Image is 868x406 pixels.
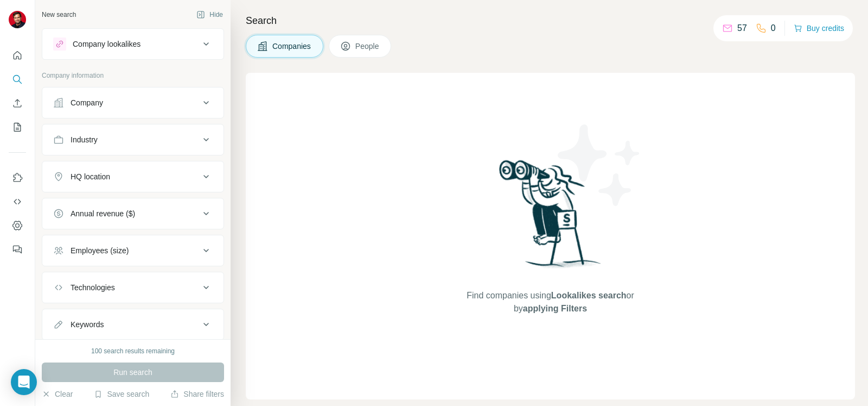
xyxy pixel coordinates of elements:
p: 0 [771,22,776,35]
button: Keywords [42,311,224,338]
img: Avatar [9,11,26,28]
button: Hide [189,7,231,23]
button: Quick start [9,46,26,65]
p: 57 [737,22,747,35]
div: Keywords [71,319,104,330]
button: Employees (size) [42,238,224,264]
button: Enrich CSV [9,93,26,113]
button: Company lookalikes [42,31,224,57]
button: Dashboard [9,216,26,235]
button: Share filters [170,389,224,399]
div: Company [71,97,103,108]
div: Open Intercom Messenger [11,369,37,395]
span: Find companies using or by [463,289,637,315]
button: Company [42,90,224,116]
button: Use Surfe on LinkedIn [9,168,26,188]
button: Use Surfe API [9,192,26,211]
div: Annual revenue ($) [71,208,135,219]
button: Clear [42,389,73,399]
button: My lists [9,117,26,137]
img: Surfe Illustration - Stars [551,116,648,214]
button: Feedback [9,240,26,259]
button: HQ location [42,164,224,190]
span: applying Filters [523,304,587,313]
button: Search [9,70,26,89]
h4: Search [246,13,855,28]
div: Industry [71,134,98,145]
button: Annual revenue ($) [42,201,224,227]
span: Lookalikes search [551,291,627,300]
div: Technologies [71,282,115,293]
div: New search [42,10,76,20]
p: Company information [42,71,224,80]
span: People [355,41,380,52]
span: Companies [272,41,312,52]
button: Save search [94,389,149,399]
button: Buy credits [794,21,844,36]
div: Company lookalikes [73,39,141,49]
div: 100 search results remaining [91,346,175,356]
button: Technologies [42,274,224,301]
div: Employees (size) [71,245,129,256]
button: Industry [42,127,224,153]
img: Surfe Illustration - Woman searching with binoculars [494,157,607,278]
div: HQ location [71,171,110,182]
